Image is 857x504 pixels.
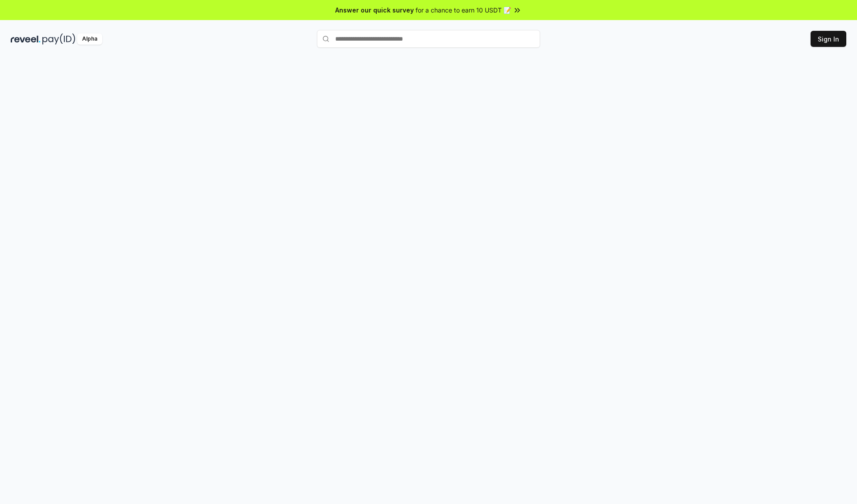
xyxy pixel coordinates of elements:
img: pay_id [42,33,75,45]
button: Sign In [811,31,846,47]
span: for a chance to earn 10 USDT 📝 [416,5,511,15]
img: reveel_dark [11,33,41,45]
span: Answer our quick survey [335,5,414,15]
div: Alpha [77,33,102,45]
